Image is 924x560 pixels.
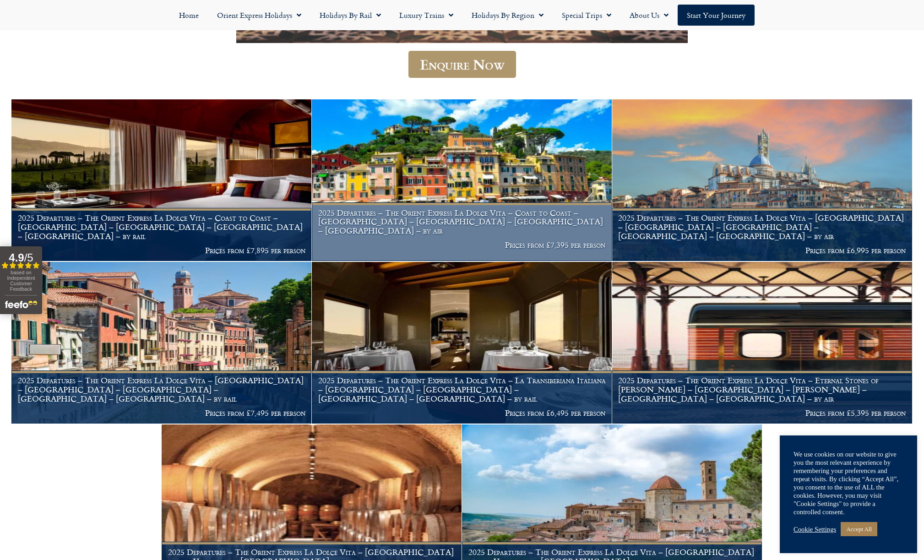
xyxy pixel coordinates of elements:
p: Prices from £6,995 per person [618,246,906,255]
h1: 2025 Departures – The Orient Express La Dolce Vita – [GEOGRAPHIC_DATA] – [GEOGRAPHIC_DATA] – [GEO... [618,213,906,240]
a: Accept All [841,522,877,536]
a: 2025 Departures – The Orient Express La Dolce Vita – Coast to Coast – [GEOGRAPHIC_DATA] – [GEOGRA... [11,99,312,261]
a: 2025 Departures – The Orient Express La Dolce Vita – La Transiberiana Italiana – [GEOGRAPHIC_DATA... [312,262,612,424]
a: Home [170,5,208,26]
p: Prices from £6,495 per person [318,408,606,418]
h1: 2025 Departures – The Orient Express La Dolce Vita – Eternal Stones of [PERSON_NAME] – [GEOGRAPHI... [618,376,906,403]
a: Orient Express Holidays [208,5,310,26]
p: Prices from £7,895 per person [18,246,305,255]
a: 2025 Departures – The Orient Express La Dolce Vita – Eternal Stones of [PERSON_NAME] – [GEOGRAPHI... [612,262,913,424]
h1: 2025 Departures – The Orient Express La Dolce Vita – Coast to Coast – [GEOGRAPHIC_DATA] – [GEOGRA... [18,213,305,240]
a: Holidays by Region [462,5,553,26]
h1: 2025 Departures – The Orient Express La Dolce Vita – La Transiberiana Italiana – [GEOGRAPHIC_DATA... [318,376,606,403]
p: Prices from £5,395 per person [618,408,906,418]
a: Cookie Settings [794,525,836,533]
h1: 2025 Departures – The Orient Express La Dolce Vita – [GEOGRAPHIC_DATA] – [GEOGRAPHIC_DATA] – [GEO... [18,376,305,403]
div: We use cookies on our website to give you the most relevant experience by remembering your prefer... [794,450,903,516]
a: Special Trips [553,5,620,26]
a: About Us [620,5,678,26]
p: Prices from £7,395 per person [318,240,606,250]
a: 2025 Departures – The Orient Express La Dolce Vita – [GEOGRAPHIC_DATA] – [GEOGRAPHIC_DATA] – [GEO... [612,99,913,261]
a: 2025 Departures – The Orient Express La Dolce Vita – [GEOGRAPHIC_DATA] – [GEOGRAPHIC_DATA] – [GEO... [11,262,312,424]
p: Prices from £7,495 per person [18,408,305,418]
a: Luxury Trains [390,5,462,26]
a: Start your Journey [678,5,755,26]
a: Enquire Now [408,51,516,78]
img: Channel street, Venice Orient Express [11,262,311,424]
a: 2025 Departures – The Orient Express La Dolce Vita – Coast to Coast – [GEOGRAPHIC_DATA] – [GEOGRA... [312,99,612,261]
h1: 2025 Departures – The Orient Express La Dolce Vita – Coast to Coast – [GEOGRAPHIC_DATA] – [GEOGRA... [318,208,606,235]
nav: Menu [5,5,919,26]
a: Holidays by Rail [310,5,390,26]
